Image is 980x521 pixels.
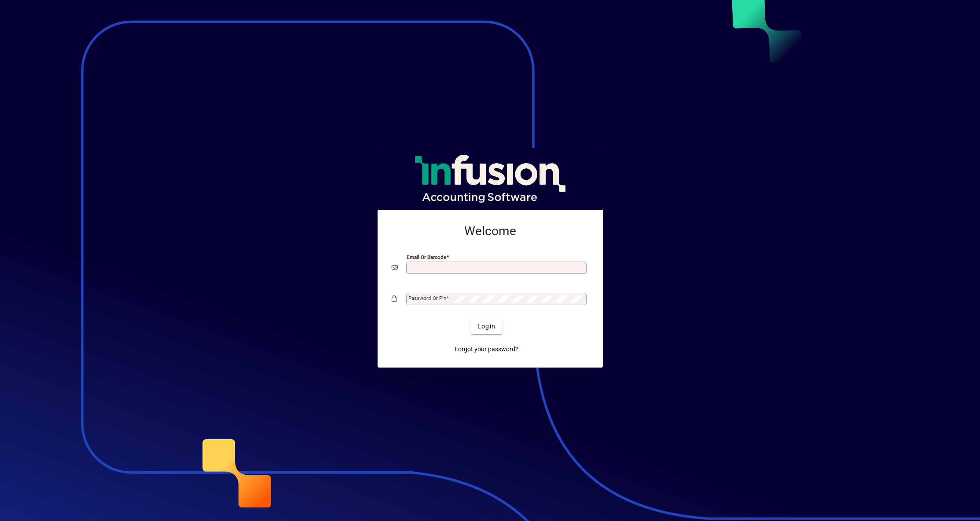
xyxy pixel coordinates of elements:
[407,254,446,260] mat-label: Email or Barcode
[451,341,522,357] a: Forgot your password?
[470,318,503,334] button: Login
[455,345,518,354] span: Forgot your password?
[408,295,446,301] mat-label: Password or Pin
[392,224,589,239] h2: Welcome
[477,322,496,331] span: Login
